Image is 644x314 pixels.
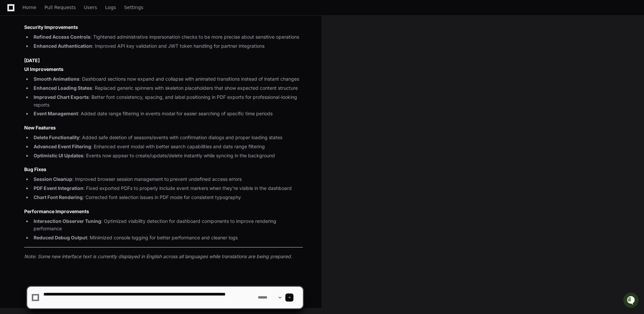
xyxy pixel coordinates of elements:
[34,76,79,82] strong: Smooth Animations
[24,24,303,31] h4: Security Improvements
[67,105,81,110] span: Pylon
[7,7,20,20] img: PlayerZero
[24,166,303,173] h4: Bug Fixes
[24,66,303,73] h4: UI Improvements
[7,84,17,99] img: Robert Klasen
[24,57,303,64] h3: [DATE]
[32,84,303,92] li: : Replaced generic spinners with skeleton placeholders that show expected content structure
[34,94,89,100] strong: Improved Chart Exports
[105,5,116,9] span: Logs
[32,175,303,183] li: : Improved browser session management to prevent undefined access errors
[59,90,73,95] span: [DATE]
[32,93,303,109] li: : Better font consistency, spacing, and label positioning in PDF exports for professional-looking...
[30,50,110,57] div: Start new chat
[24,208,303,215] h4: Performance Improvements
[21,90,54,95] span: [PERSON_NAME]
[32,194,303,201] li: : Corrected font selection issues in PDF mode for consistent typography
[34,185,83,191] strong: PDF Event Integration
[7,50,19,62] img: 1756235613930-3d25f9e4-fa56-45dd-b3ad-e072dfbd1548
[32,185,303,192] li: : Fixed exported PDFs to properly include event markers when they're visible in the dashboard
[32,33,303,41] li: : Tightened administrative impersonation checks to be more precise about sensitive operations
[32,134,303,142] li: : Added safe deletion of seasons/events with confirmation dialogs and proper loading states
[7,27,122,38] div: Welcome
[30,57,92,62] div: We're available if you need us!
[34,235,87,240] strong: Reduced Debug Output
[24,124,303,131] h4: New Features
[34,153,83,158] strong: Optimistic UI Updates
[32,152,303,160] li: : Events now appear to create/update/delete instantly while syncing in the background
[44,5,76,9] span: Pull Requests
[34,85,92,91] strong: Enhanced Loading States
[34,218,101,224] strong: Intersection Observer Tuning
[84,5,97,9] span: Users
[32,42,303,50] li: : Improved API key validation and JWT token handling for partner integrations
[34,144,91,149] strong: Advanced Event Filtering
[23,5,36,9] span: Home
[32,143,303,151] li: : Enhanced event modal with better search capabilities and date range filtering
[124,5,143,9] span: Settings
[47,105,81,110] a: Powered byPylon
[32,234,303,242] li: : Minimized console logging for better performance and cleaner logs
[32,110,303,118] li: : Added date range filtering in events modal for easier searching of specific time periods
[56,90,58,95] span: •
[13,90,19,96] img: 1756235613930-3d25f9e4-fa56-45dd-b3ad-e072dfbd1548
[34,134,79,140] strong: Delete Functionality
[7,73,45,79] div: Past conversations
[34,176,72,182] strong: Session Cleanup
[14,50,26,62] img: 8294786374016_798e290d9caffa94fd1d_72.jpg
[24,253,292,259] em: Note: Some new interface text is currently displayed in English across all languages while transl...
[34,34,90,40] strong: Refined Access Controls
[34,111,78,116] strong: Event Management
[34,194,83,200] strong: Chart Font Rendering
[114,52,122,60] button: Start new chat
[32,218,303,233] li: : Optimized visibility detection for dashboard components to improve rendering performance
[622,292,641,310] iframe: Open customer support
[34,43,92,49] strong: Enhanced Authentication
[104,72,122,80] button: See all
[32,75,303,83] li: : Dashboard sections now expand and collapse with animated transitions instead of instant changes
